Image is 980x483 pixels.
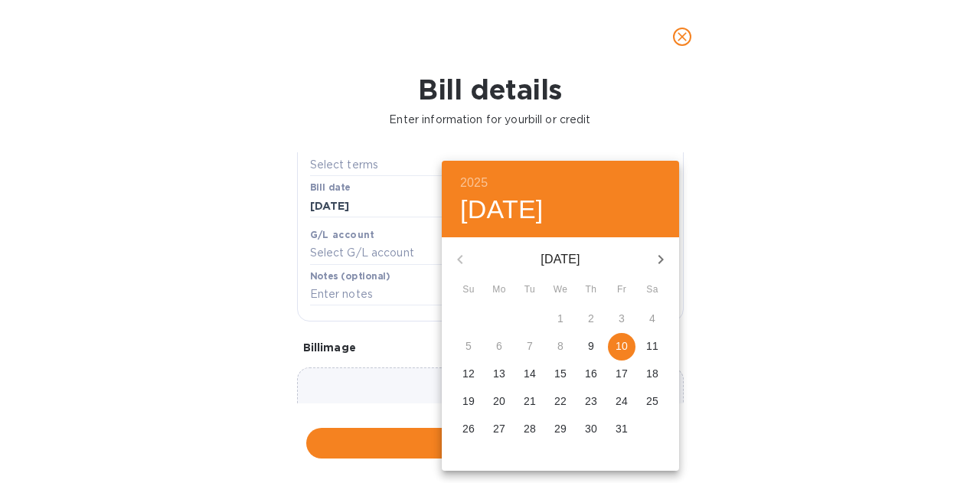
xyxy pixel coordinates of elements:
button: [DATE] [460,194,544,226]
p: 27 [493,421,505,436]
p: 21 [524,393,536,409]
button: 31 [608,416,635,443]
p: 28 [524,421,536,436]
p: [DATE] [479,250,642,269]
span: Sa [639,282,666,298]
button: 13 [485,361,513,388]
button: 29 [547,416,574,443]
p: 18 [646,366,658,381]
span: Mo [485,282,513,298]
button: 15 [547,361,574,388]
button: 22 [547,388,574,416]
p: 23 [585,393,597,409]
button: 23 [577,388,605,416]
button: 12 [455,361,482,388]
span: Tu [516,282,544,298]
p: 22 [554,393,567,409]
button: 25 [639,388,666,416]
span: We [547,282,574,298]
p: 12 [462,366,475,381]
span: Su [455,282,482,298]
button: 26 [455,416,482,443]
p: 26 [462,421,475,436]
p: 15 [554,366,567,381]
p: 25 [646,393,658,409]
button: 17 [608,361,635,388]
p: 16 [585,366,597,381]
p: 11 [646,338,658,354]
p: 14 [524,366,536,381]
button: 18 [639,361,666,388]
p: 19 [462,393,475,409]
button: 10 [608,333,635,361]
button: 27 [485,416,513,443]
p: 17 [616,366,628,381]
button: 11 [639,333,666,361]
p: 30 [585,421,597,436]
button: 20 [485,388,513,416]
p: 13 [493,366,505,381]
span: Th [577,282,605,298]
p: 20 [493,393,505,409]
button: 2025 [460,172,488,194]
p: 24 [616,393,628,409]
button: 30 [577,416,605,443]
p: 10 [616,338,628,354]
button: 28 [516,416,544,443]
button: 24 [608,388,635,416]
span: Fr [608,282,635,298]
button: 9 [577,333,605,361]
button: 14 [516,361,544,388]
p: 31 [616,421,628,436]
p: 9 [588,338,594,354]
button: 16 [577,361,605,388]
p: 29 [554,421,567,436]
button: 19 [455,388,482,416]
button: 21 [516,388,544,416]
